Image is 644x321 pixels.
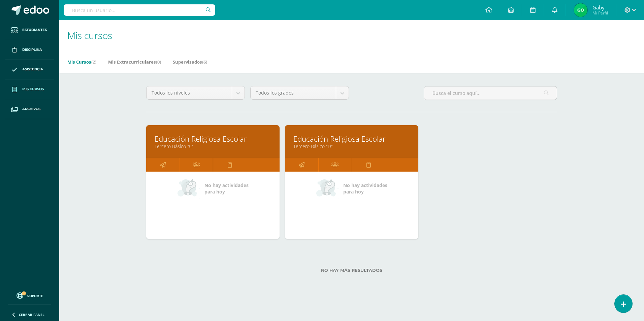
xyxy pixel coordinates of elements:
[67,29,112,42] span: Mis cursos
[27,293,43,298] span: Soporte
[293,143,410,149] a: Tercero Básico "D"
[155,134,271,144] a: Educación Religiosa Escolar
[22,47,42,52] span: Disciplina
[22,106,40,112] span: Archivos
[343,182,387,195] span: No hay actividades para hoy
[146,268,557,273] label: No hay más resultados
[316,178,339,199] img: no_activities_small.png
[67,57,96,67] a: Mis Cursos(2)
[64,4,215,16] input: Busca un usuario...
[5,99,54,119] a: Archivos
[91,59,96,65] span: (2)
[19,312,44,317] span: Cerrar panel
[147,86,245,99] a: Todos los niveles
[592,4,608,11] span: Gaby
[152,86,227,99] span: Todos los niveles
[293,134,410,144] a: Educación Religiosa Escolar
[5,20,54,40] a: Estudiantes
[155,143,271,149] a: Tercero Básico "C"
[202,59,207,65] span: (6)
[22,67,43,72] span: Asistencia
[108,57,161,67] a: Mis Extracurriculares(0)
[5,60,54,80] a: Asistencia
[173,57,207,67] a: Supervisados(6)
[204,182,249,195] span: No hay actividades para hoy
[22,27,47,33] span: Estudiantes
[574,3,587,17] img: 52c6a547d3e5ceb6647bead920684466.png
[156,59,161,65] span: (0)
[256,86,331,99] span: Todos los grados
[178,178,200,199] img: no_activities_small.png
[424,86,557,100] input: Busca el curso aquí...
[22,86,44,92] span: Mis cursos
[251,86,349,99] a: Todos los grados
[592,10,608,16] span: Mi Perfil
[5,40,54,60] a: Disciplina
[5,79,54,99] a: Mis cursos
[8,291,51,300] a: Soporte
